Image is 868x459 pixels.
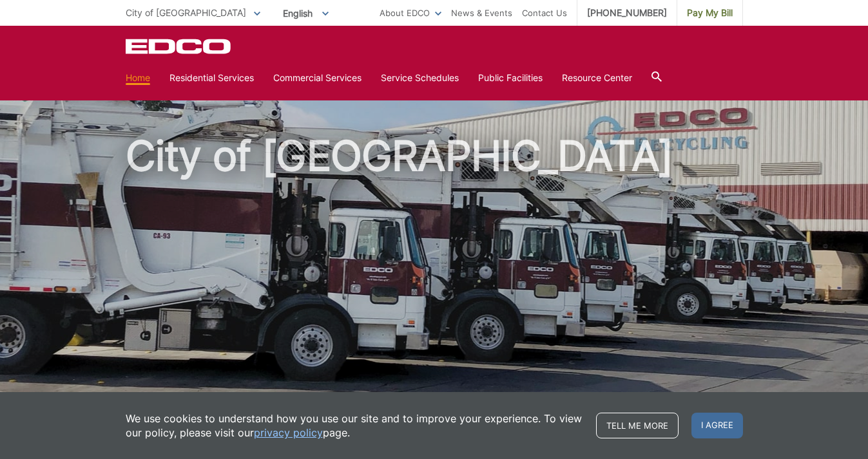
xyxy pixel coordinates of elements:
a: Tell me more [596,413,679,438]
a: Home [126,71,150,85]
a: Commercial Services [273,71,362,85]
p: We use cookies to understand how you use our site and to improve your experience. To view our pol... [126,411,583,440]
span: City of [GEOGRAPHIC_DATA] [126,7,246,18]
span: English [273,3,338,24]
a: Service Schedules [381,71,459,85]
h1: City of [GEOGRAPHIC_DATA] [126,135,743,418]
a: Residential Services [169,71,254,85]
a: News & Events [451,6,512,20]
a: Public Facilities [478,71,543,85]
span: Pay My Bill [687,6,733,20]
a: Contact Us [522,6,567,20]
a: About EDCO [380,6,441,20]
a: EDCD logo. Return to the homepage. [126,39,233,54]
a: privacy policy [254,426,323,440]
a: Resource Center [562,71,632,85]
